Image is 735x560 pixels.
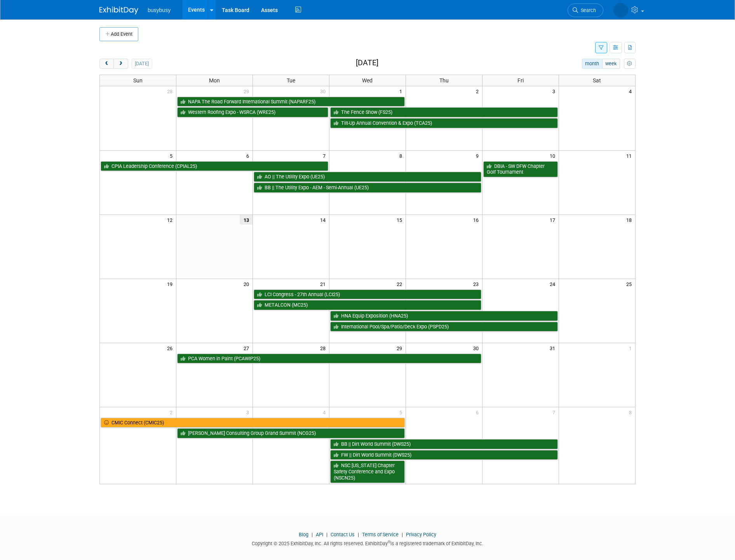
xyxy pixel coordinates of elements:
[287,77,295,84] span: Tue
[578,7,596,13] span: Search
[169,151,176,160] span: 5
[166,86,176,96] span: 28
[625,151,635,160] span: 11
[549,151,559,160] span: 10
[628,407,635,417] span: 8
[331,532,355,537] a: Contact Us
[472,279,482,289] span: 23
[472,215,482,225] span: 16
[552,407,559,417] span: 7
[356,532,361,537] span: |
[243,343,253,353] span: 27
[625,279,635,289] span: 25
[625,215,635,225] span: 18
[166,343,176,353] span: 26
[322,151,329,160] span: 7
[243,279,253,289] span: 20
[148,7,171,13] span: busybusy
[399,151,406,160] span: 8
[166,279,176,289] span: 19
[362,77,373,84] span: Wed
[400,532,405,537] span: |
[330,118,558,128] a: Tilt-Up Annual Convention & Expo (TCA25)
[628,86,635,96] span: 4
[582,59,603,69] button: month
[133,77,143,84] span: Sun
[101,161,328,171] a: CPIA Leadership Conference (CPIAL25)
[319,215,329,225] span: 14
[254,300,481,310] a: METALCON (MC25)
[319,279,329,289] span: 21
[624,59,636,69] button: myCustomButton
[549,343,559,353] span: 31
[399,86,406,96] span: 1
[483,161,558,177] a: DBIA - SW DFW Chapter Golf Tournament
[209,77,220,84] span: Mon
[628,343,635,353] span: 1
[362,532,399,537] a: Terms of Service
[330,322,558,332] a: International Pool/Spa/Patio/Deck Expo (PSPD25)
[388,540,390,544] sup: ®
[330,439,558,449] a: BB || Dirt World Summit (DWS25)
[549,215,559,225] span: 17
[396,343,406,353] span: 29
[330,450,558,460] a: FW || Dirt World Summit (DWS25)
[177,428,405,438] a: [PERSON_NAME] Consulting Group Grand Summit (NCG25)
[439,77,449,84] span: Thu
[602,59,620,69] button: week
[246,151,253,160] span: 6
[240,215,253,225] span: 13
[613,3,628,17] img: Braden Gillespie
[330,311,558,321] a: HNA Equip Exposition (HNA25)
[324,532,329,537] span: |
[177,354,481,364] a: PCA Women in Paint (PCAWIP25)
[246,407,253,417] span: 3
[310,532,315,537] span: |
[319,343,329,353] span: 28
[330,107,558,117] a: The Fence Show (FS25)
[99,27,138,41] button: Add Event
[113,59,128,69] button: next
[330,461,405,483] a: NSC [US_STATE] Chapter Safety Conference and Expo (NSCN25)
[475,86,482,96] span: 2
[396,215,406,225] span: 15
[166,215,176,225] span: 12
[243,86,253,96] span: 29
[627,61,632,66] i: Personalize Calendar
[254,172,481,182] a: AO || The Utility Expo (UE25)
[101,418,405,428] a: CMIC Connect (CMIC25)
[475,151,482,160] span: 9
[472,343,482,353] span: 30
[254,290,481,300] a: LCI Congress - 27th Annual (LCI25)
[177,107,328,117] a: Western Roofing Expo - WSRCA (WRE25)
[549,279,559,289] span: 24
[99,7,138,14] img: ExhibitDay
[316,532,323,537] a: API
[475,407,482,417] span: 6
[132,59,152,69] button: [DATE]
[322,407,329,417] span: 4
[319,86,329,96] span: 30
[177,97,405,107] a: NAPA The Road Forward International Summit (NAPARF25)
[399,407,406,417] span: 5
[593,77,601,84] span: Sat
[299,532,308,537] a: Blog
[517,77,524,84] span: Fri
[356,59,378,67] h2: [DATE]
[254,183,481,193] a: BB || The Utility Expo - AEM - Semi-Annual (UE25)
[552,86,559,96] span: 3
[406,532,436,537] a: Privacy Policy
[396,279,406,289] span: 22
[169,407,176,417] span: 2
[99,59,114,69] button: prev
[568,3,603,17] a: Search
